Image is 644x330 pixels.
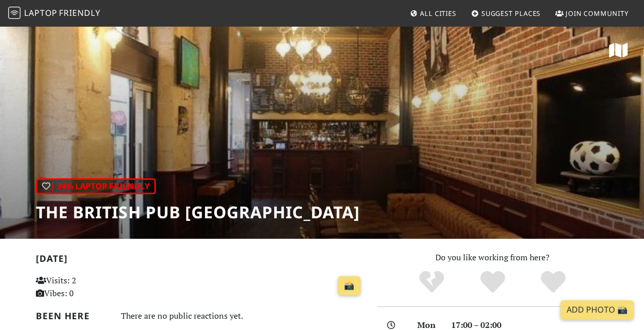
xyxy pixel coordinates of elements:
span: Friendly [59,7,100,18]
div: No [401,270,462,295]
a: Join Community [551,4,633,23]
span: Laptop [24,7,57,18]
p: Visits: 2 Vibes: 0 [36,274,137,300]
div: | 34% Laptop Friendly [36,178,156,195]
img: LaptopFriendly [8,7,21,19]
h2: [DATE] [36,253,365,268]
span: All Cities [420,9,456,18]
a: 📸 [338,276,360,296]
h2: Been here [36,311,109,321]
a: Add Photo 📸 [560,300,634,320]
div: Yes [462,270,523,295]
h1: The British Pub [GEOGRAPHIC_DATA] [36,202,360,222]
div: There are no public reactions yet. [121,308,365,323]
a: All Cities [406,4,460,23]
a: Suggest Places [467,4,545,23]
span: Suggest Places [481,9,541,18]
span: Join Community [566,9,629,18]
div: Definitely! [523,270,584,295]
p: Do you like working from here? [377,251,608,264]
a: LaptopFriendly LaptopFriendly [8,5,100,23]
